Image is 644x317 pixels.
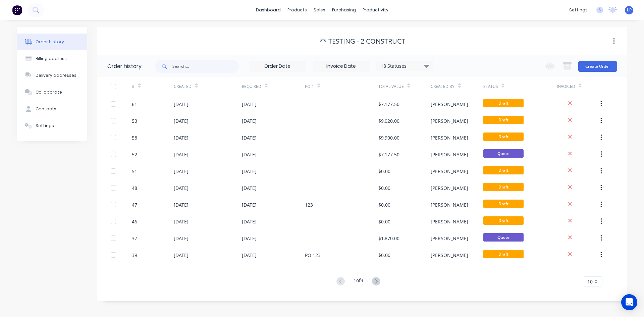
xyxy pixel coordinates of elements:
div: [DATE] [242,218,257,225]
span: Draft [483,99,524,107]
div: # [132,77,174,96]
div: $7,177.50 [378,101,399,108]
div: # [132,84,135,90]
div: [PERSON_NAME] [431,134,468,141]
div: [PERSON_NAME] [431,184,468,192]
div: $7,177.50 [378,151,399,158]
div: 53 [132,117,137,124]
div: Contacts [36,106,56,112]
input: Invoice Date [313,61,369,71]
span: LP [627,7,632,13]
button: Delivery addresses [17,67,87,84]
div: [DATE] [174,218,189,225]
div: sales [310,5,329,15]
div: Total Value [378,84,404,90]
div: 52 [132,151,137,158]
div: Status [483,77,557,96]
div: 37 [132,235,137,242]
div: Created [174,77,242,96]
button: Contacts [17,101,87,117]
div: [DATE] [174,101,189,108]
div: settings [566,5,591,15]
button: Collaborate [17,84,87,101]
img: Factory [12,5,22,15]
span: Draft [483,250,524,258]
div: Created [174,84,192,90]
div: [PERSON_NAME] [431,218,468,225]
div: Settings [36,123,54,129]
div: 18 Statuses [377,62,433,70]
div: $0.00 [378,168,390,175]
div: Order history [36,39,64,45]
div: [DATE] [242,252,257,259]
div: [DATE] [242,168,257,175]
div: [PERSON_NAME] [431,168,468,175]
div: [DATE] [242,201,257,208]
div: Invoiced [557,77,599,96]
div: [DATE] [174,117,189,124]
div: [DATE] [174,134,189,141]
div: Total Value [378,77,431,96]
div: 1 of 3 [354,277,363,286]
div: Required [242,84,261,90]
div: 51 [132,168,137,175]
a: dashboard [253,5,284,15]
div: [DATE] [242,184,257,192]
button: Create Order [578,61,617,72]
div: 47 [132,201,137,208]
div: Open Intercom Messenger [621,294,637,310]
div: [DATE] [242,134,257,141]
span: 10 [587,278,593,285]
input: Search... [172,60,239,73]
div: $9,020.00 [378,117,399,124]
div: Delivery addresses [36,72,76,78]
span: Draft [483,216,524,225]
div: productivity [359,5,392,15]
div: ** TESTING - 2 Construct [319,37,405,45]
div: Order history [107,62,142,70]
div: $0.00 [378,184,390,192]
div: PO 123 [305,252,321,259]
div: [DATE] [174,252,189,259]
div: $0.00 [378,218,390,225]
div: $0.00 [378,252,390,259]
span: Draft [483,116,524,124]
div: PO # [305,84,314,90]
div: purchasing [329,5,359,15]
span: Quote [483,233,524,242]
div: [DATE] [174,235,189,242]
div: Required [242,77,305,96]
div: [DATE] [242,101,257,108]
div: [PERSON_NAME] [431,101,468,108]
button: Settings [17,117,87,134]
div: 58 [132,134,137,141]
div: [PERSON_NAME] [431,235,468,242]
div: PO # [305,77,378,96]
div: 39 [132,252,137,259]
div: [DATE] [242,235,257,242]
div: $9,900.00 [378,134,399,141]
button: Order history [17,34,87,50]
div: Collaborate [36,89,62,95]
span: Quote [483,149,524,158]
div: Status [483,84,498,90]
div: Billing address [36,56,67,62]
div: [PERSON_NAME] [431,117,468,124]
div: [PERSON_NAME] [431,151,468,158]
div: $0.00 [378,201,390,208]
div: [DATE] [174,201,189,208]
span: Draft [483,133,524,141]
div: [DATE] [242,151,257,158]
input: Order Date [249,61,306,71]
div: [DATE] [174,151,189,158]
div: 61 [132,101,137,108]
div: 123 [305,201,313,208]
div: $1,870.00 [378,235,399,242]
div: 48 [132,184,137,192]
div: products [284,5,310,15]
div: [PERSON_NAME] [431,252,468,259]
span: Draft [483,166,524,174]
div: 46 [132,218,137,225]
span: Draft [483,200,524,208]
div: Created By [431,77,483,96]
